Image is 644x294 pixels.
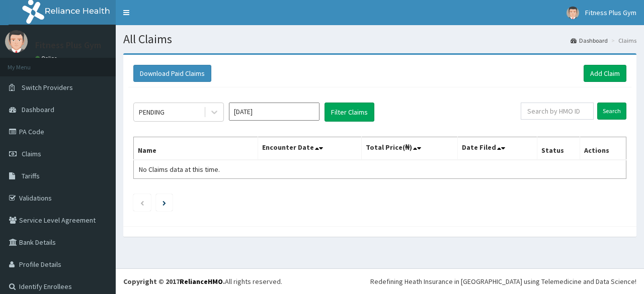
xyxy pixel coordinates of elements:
[585,8,636,17] span: Fitness Plus Gym
[571,36,608,45] a: Dashboard
[22,149,41,158] span: Claims
[597,103,626,120] input: Search
[133,65,211,82] button: Download Paid Claims
[584,65,626,82] a: Add Claim
[163,198,166,207] a: Next page
[35,55,59,62] a: Online
[609,36,636,45] li: Claims
[325,103,374,122] button: Filter Claims
[258,137,361,160] th: Encounter Date
[140,198,144,207] a: Previous page
[580,137,626,160] th: Actions
[370,276,636,286] div: Redefining Heath Insurance in [GEOGRAPHIC_DATA] using Telemedicine and Data Science!
[123,33,636,46] h1: All Claims
[22,105,54,114] span: Dashboard
[134,137,258,160] th: Name
[35,41,101,50] p: Fitness Plus Gym
[22,171,40,180] span: Tariffs
[521,103,594,120] input: Search by HMO ID
[537,137,580,160] th: Status
[361,137,457,160] th: Total Price(₦)
[5,30,28,53] img: User Image
[116,268,644,294] footer: All rights reserved.
[139,107,165,117] div: PENDING
[139,165,220,174] span: No Claims data at this time.
[123,277,225,286] strong: Copyright © 2017 .
[457,137,537,160] th: Date Filed
[567,7,579,19] img: User Image
[229,103,319,121] input: Select Month and Year
[180,277,223,286] a: RelianceHMO
[22,83,73,92] span: Switch Providers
